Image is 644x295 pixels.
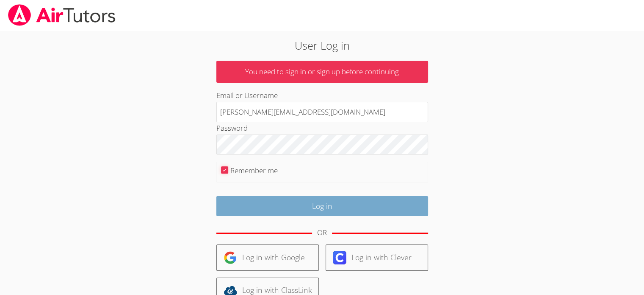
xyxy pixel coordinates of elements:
[333,251,346,264] img: clever-logo-6eab21bc6e7a338710f1a6ff85c0baf02591cd810cc4098c63d3a4b26e2feb20.svg
[230,166,278,175] label: Remember me
[326,244,428,270] a: Log in with Clever
[148,37,496,53] h2: User Log in
[224,251,237,264] img: google-logo-50288ca7cdecda66e5e0955fdab243c47b7ad437acaf1139b6f446037453330a.svg
[216,196,428,216] input: Log in
[317,227,327,239] div: OR
[216,61,428,83] p: You need to sign in or sign up before continuing
[7,4,116,26] img: airtutors_banner-c4298cdbf04f3fff15de1276eac7730deb9818008684d7c2e4769d2f7ddbe033.png
[216,90,278,100] label: Email or Username
[216,244,319,270] a: Log in with Google
[216,123,248,133] label: Password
